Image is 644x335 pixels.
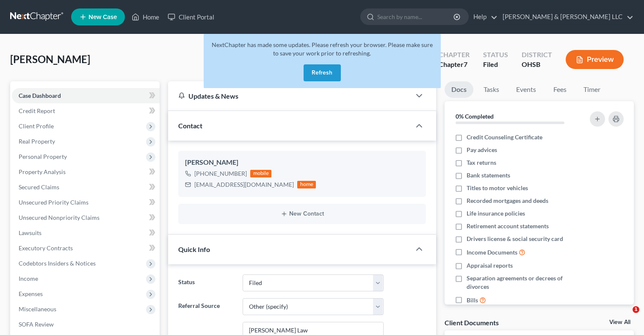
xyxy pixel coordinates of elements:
[467,274,579,291] span: Separation agreements or decrees of divorces
[467,296,478,305] span: Bills
[19,214,100,221] span: Unsecured Nonpriority Claims
[633,306,639,313] span: 1
[127,9,163,25] a: Home
[19,244,73,252] span: Executory Contracts
[185,210,419,217] button: New Contact
[577,81,607,98] a: Timer
[456,113,494,120] strong: 0% Completed
[477,81,506,98] a: Tasks
[19,321,54,328] span: SOFA Review
[19,229,41,236] span: Lawsuits
[12,317,160,332] a: SOFA Review
[19,199,88,206] span: Unsecured Priority Claims
[467,261,513,270] span: Appraisal reports
[467,197,548,205] span: Recorded mortgages and deeds
[185,158,419,168] div: [PERSON_NAME]
[250,170,271,177] div: mobile
[19,260,96,267] span: Codebtors Insiders & Notices
[439,50,470,60] div: Chapter
[467,158,496,167] span: Tax returns
[467,146,497,154] span: Pay advices
[178,245,210,253] span: Quick Info
[464,60,467,68] span: 7
[19,107,55,114] span: Credit Report
[12,88,160,103] a: Case Dashboard
[445,318,499,327] div: Client Documents
[19,183,59,191] span: Secured Claims
[12,241,160,256] a: Executory Contracts
[297,181,316,188] div: home
[178,91,401,100] div: Updates & News
[194,169,247,178] div: [PHONE_NUMBER]
[467,184,528,192] span: Titles to motor vehicles
[178,122,202,130] span: Contact
[19,122,54,130] span: Client Profile
[19,138,55,145] span: Real Property
[509,81,543,98] a: Events
[483,60,508,69] div: Filed
[445,81,473,98] a: Docs
[12,164,160,180] a: Property Analysis
[19,92,61,99] span: Case Dashboard
[12,195,160,210] a: Unsecured Priority Claims
[174,274,238,291] label: Status
[10,53,90,65] span: [PERSON_NAME]
[194,180,294,189] div: [EMAIL_ADDRESS][DOMAIN_NAME]
[522,60,552,69] div: OHSB
[19,275,38,282] span: Income
[467,171,510,180] span: Bank statements
[212,41,433,57] span: NextChapter has made some updates. Please refresh your browser. Please make sure to save your wor...
[467,222,549,230] span: Retirement account statements
[19,290,43,297] span: Expenses
[483,50,508,60] div: Status
[522,50,552,60] div: District
[467,248,517,257] span: Income Documents
[467,209,525,218] span: Life insurance policies
[12,180,160,195] a: Secured Claims
[19,168,66,175] span: Property Analysis
[615,306,636,327] iframe: Intercom live chat
[439,60,470,69] div: Chapter
[12,225,160,241] a: Lawsuits
[467,133,542,141] span: Credit Counseling Certificate
[609,319,630,325] a: View All
[19,305,56,313] span: Miscellaneous
[498,9,633,25] a: [PERSON_NAME] & [PERSON_NAME] LLC
[377,9,455,25] input: Search by name...
[163,9,218,25] a: Client Portal
[304,64,341,81] button: Refresh
[546,81,573,98] a: Fees
[566,50,624,69] button: Preview
[19,153,67,160] span: Personal Property
[467,235,563,243] span: Drivers license & social security card
[12,103,160,119] a: Credit Report
[88,14,117,20] span: New Case
[12,210,160,225] a: Unsecured Nonpriority Claims
[469,9,498,25] a: Help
